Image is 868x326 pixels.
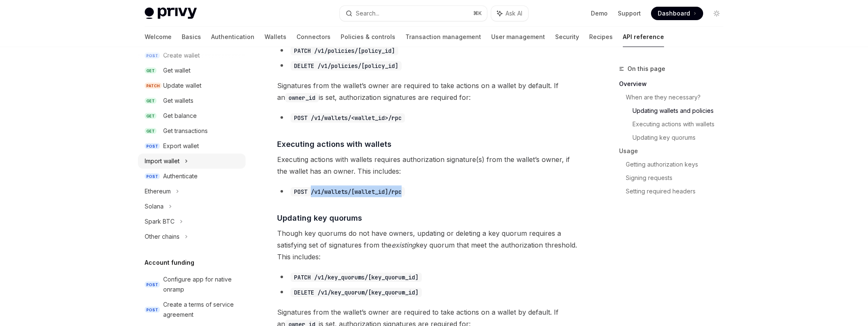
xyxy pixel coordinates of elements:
[163,274,241,295] div: Configure app for native onramp
[138,169,246,184] a: POSTAuthenticate
[145,83,161,89] span: PATCH
[145,201,164,211] div: Solana
[265,27,286,47] a: Wallets
[163,141,199,151] div: Export wallet
[473,10,482,17] span: ⌘ K
[182,27,201,47] a: Basics
[145,113,156,119] span: GET
[405,27,481,47] a: Transaction management
[138,93,246,108] a: GETGet wallets
[619,144,730,158] a: Usage
[619,77,730,91] a: Overview
[291,273,422,282] code: PATCH /v1/key_quorums/[key_quorum_id]
[138,138,246,154] a: POSTExport wallet
[145,282,160,288] span: POST
[491,27,545,47] a: User management
[291,113,405,123] code: POST /v1/wallets/<wallet_id>/rpc
[291,288,422,297] code: DELETE /v1/key_quorum/[key_quorum_id]
[145,156,180,166] div: Import wallet
[277,212,362,224] span: Updating key quorums
[277,80,580,103] span: Signatures from the wallet’s owner are required to take actions on a wallet by default. If an is ...
[163,171,198,181] div: Authenticate
[145,173,160,180] span: POST
[285,93,319,102] code: owner_id
[138,78,246,93] a: PATCHUpdate wallet
[340,6,487,21] button: Search...⌘K
[291,187,405,196] code: POST /v1/wallets/[wallet_id]/rpc
[555,27,579,47] a: Security
[145,216,175,227] div: Spark BTC
[632,104,730,117] a: Updating wallets and policies
[710,7,723,20] button: Toggle dark mode
[341,27,395,47] a: Policies & controls
[145,258,194,268] h5: Account funding
[626,185,730,198] a: Setting required headers
[163,126,208,136] div: Get transactions
[145,128,156,134] span: GET
[145,98,156,104] span: GET
[145,27,172,47] a: Welcome
[626,91,730,104] a: When are they necessary?
[491,6,528,21] button: Ask AI
[138,272,246,297] a: POSTConfigure app for native onramp
[145,307,160,313] span: POST
[138,63,246,78] a: GETGet wallet
[163,81,201,91] div: Update wallet
[138,123,246,138] a: GETGet transactions
[163,300,241,320] div: Create a terms of service agreement
[163,96,193,106] div: Get wallets
[145,143,160,149] span: POST
[291,46,398,55] code: PATCH /v1/policies/[policy_id]
[591,9,608,18] a: Demo
[145,68,156,74] span: GET
[589,27,613,47] a: Recipes
[291,61,402,70] code: DELETE /v1/policies/[policy_id]
[163,65,191,76] div: Get wallet
[627,64,665,74] span: On this page
[145,186,171,196] div: Ethereum
[623,27,664,47] a: API reference
[145,232,180,242] div: Other chains
[651,7,703,20] a: Dashboard
[356,8,379,18] div: Search...
[626,158,730,171] a: Getting authorization keys
[277,227,580,263] span: Though key quorums do not have owners, updating or deleting a key quorum requires a satisfying se...
[163,111,197,121] div: Get balance
[505,9,522,18] span: Ask AI
[618,9,641,18] a: Support
[138,108,246,123] a: GETGet balance
[145,8,197,19] img: light logo
[632,117,730,131] a: Executing actions with wallets
[626,171,730,185] a: Signing requests
[277,154,580,177] span: Executing actions with wallets requires authorization signature(s) from the wallet’s owner, if th...
[392,241,416,249] em: existing
[632,131,730,144] a: Updating key quorums
[277,138,392,150] span: Executing actions with wallets
[658,9,690,18] span: Dashboard
[138,297,246,322] a: POSTCreate a terms of service agreement
[296,27,331,47] a: Connectors
[211,27,254,47] a: Authentication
